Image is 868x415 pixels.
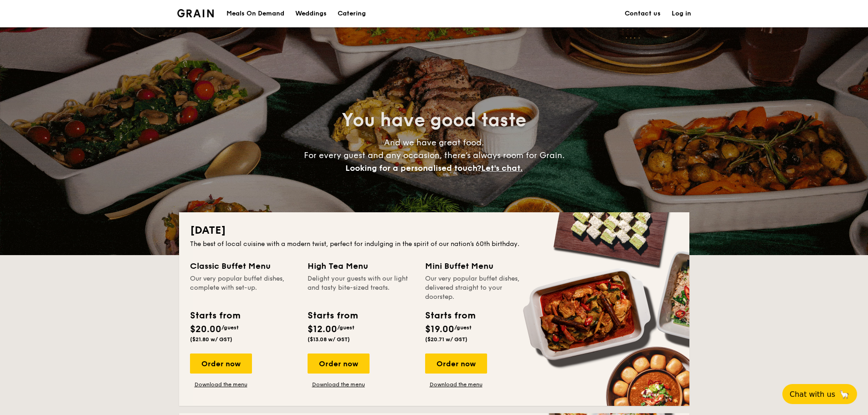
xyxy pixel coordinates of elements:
[177,9,214,17] a: Logotype
[342,109,526,131] span: You have good taste
[425,336,467,343] span: ($20.71 w/ GST)
[337,324,354,331] span: /guest
[782,384,857,404] button: Chat with us🦙
[177,9,214,17] img: Grain
[190,260,297,272] div: Classic Buffet Menu
[308,381,370,388] a: Download the menu
[190,274,297,302] div: Our very popular buffet dishes, complete with set-up.
[425,324,454,335] span: $19.00
[345,163,481,173] span: Looking for a personalised touch?
[190,324,221,335] span: $20.00
[221,324,239,331] span: /guest
[190,336,232,343] span: ($21.80 w/ GST)
[308,354,370,374] div: Order now
[425,260,532,272] div: Mini Buffet Menu
[839,389,850,400] span: 🦙
[425,354,487,374] div: Order now
[308,309,357,323] div: Starts from
[190,240,678,249] div: The best of local cuisine with a modern twist, perfect for indulging in the spirit of our nation’...
[425,381,487,388] a: Download the menu
[308,324,337,335] span: $12.00
[790,390,835,399] span: Chat with us
[308,260,414,272] div: High Tea Menu
[425,309,475,323] div: Starts from
[308,274,414,302] div: Delight your guests with our light and tasty bite-sized treats.
[454,324,472,331] span: /guest
[425,274,532,302] div: Our very popular buffet dishes, delivered straight to your doorstep.
[481,163,523,173] span: Let's chat.
[190,354,252,374] div: Order now
[190,309,240,323] div: Starts from
[308,336,350,343] span: ($13.08 w/ GST)
[190,223,678,238] h2: [DATE]
[190,381,252,388] a: Download the menu
[304,138,565,173] span: And we have great food. For every guest and any occasion, there’s always room for Grain.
